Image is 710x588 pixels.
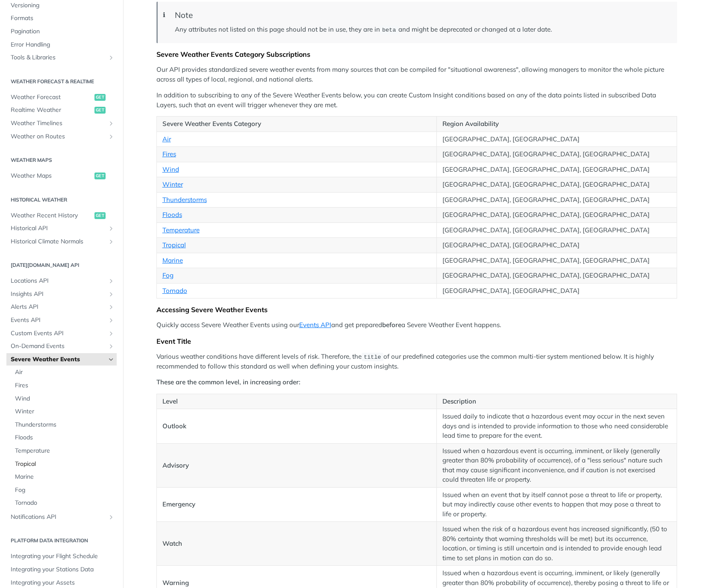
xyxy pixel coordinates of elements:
[15,447,115,455] span: Temperature
[436,238,677,253] td: [GEOGRAPHIC_DATA], [GEOGRAPHIC_DATA]
[11,484,117,497] a: Fog
[299,321,331,329] a: Events API
[162,165,179,173] a: Wind
[108,238,115,245] button: Show subpages for Historical Climate Normals
[15,460,115,468] span: Tropical
[156,91,677,110] p: In addition to subscribing to any of the Severe Weather Events below, you can create Custom Insig...
[108,304,115,310] button: Show subpages for Alerts API
[6,104,117,117] a: Realtime Weatherget
[175,10,669,20] div: Note
[162,422,186,430] strong: Outlook
[11,445,117,457] a: Temperature
[6,563,117,576] a: Integrating your Stations Data
[11,172,92,180] span: Weather Maps
[15,473,115,481] span: Marine
[108,291,115,298] button: Show subpages for Insights API
[108,278,115,284] button: Show subpages for Locations API
[6,209,117,222] a: Weather Recent Historyget
[6,38,117,51] a: Error Handling
[6,327,117,340] a: Custom Events APIShow subpages for Custom Events API
[6,261,117,269] h2: [DATE][DOMAIN_NAME] API
[162,461,189,469] strong: Advisory
[11,342,106,351] span: On-Demand Events
[6,511,117,524] a: Notifications APIShow subpages for Notifications API
[11,355,106,364] span: Severe Weather Events
[6,170,117,182] a: Weather Mapsget
[11,418,117,431] a: Thunderstorms
[6,12,117,25] a: Formats
[6,537,117,544] h2: Platform DATA integration
[11,106,92,114] span: Realtime Weather
[6,353,117,366] a: Severe Weather EventsHide subpages for Severe Weather Events
[6,51,117,64] a: Tools & LibrariesShow subpages for Tools & Libraries
[436,394,677,409] th: Description
[11,497,117,509] a: Tornado
[436,222,677,238] td: [GEOGRAPHIC_DATA], [GEOGRAPHIC_DATA], [GEOGRAPHIC_DATA]
[156,65,677,84] p: Our API provides standardized severe weather events from many sources that can be compiled for "s...
[11,316,106,325] span: Events API
[11,290,106,298] span: Insights API
[94,173,106,179] span: get
[11,53,106,62] span: Tools & Libraries
[108,54,115,61] button: Show subpages for Tools & Libraries
[436,192,677,208] td: [GEOGRAPHIC_DATA], [GEOGRAPHIC_DATA], [GEOGRAPHIC_DATA]
[11,579,115,587] span: Integrating your Assets
[6,340,117,353] a: On-Demand EventsShow subpages for On-Demand Events
[436,177,677,193] td: [GEOGRAPHIC_DATA], [GEOGRAPHIC_DATA], [GEOGRAPHIC_DATA]
[11,565,115,574] span: Integrating your Stations Data
[11,27,115,36] span: Pagination
[156,352,677,372] p: Various weather conditions have different levels of risk. Therefore, the of our predefined catego...
[436,117,677,132] th: Region Availability
[11,458,117,471] a: Tropical
[162,226,200,234] a: Temperature
[436,522,677,566] td: Issued when the risk of a hazardous event has increased significantly, (50 to 80% certainty that ...
[6,288,117,301] a: Insights APIShow subpages for Insights API
[11,379,117,392] a: Fires
[364,354,381,360] span: title
[162,135,171,143] a: Air
[11,211,92,220] span: Weather Recent History
[436,132,677,147] td: [GEOGRAPHIC_DATA], [GEOGRAPHIC_DATA]
[6,550,117,563] a: Integrating your Flight Schedule
[436,253,677,268] td: [GEOGRAPHIC_DATA], [GEOGRAPHIC_DATA], [GEOGRAPHIC_DATA]
[6,156,117,164] h2: Weather Maps
[156,378,300,386] strong: These are the common level, in increasing order:
[108,356,115,363] button: Hide subpages for Severe Weather Events
[15,368,115,377] span: Air
[436,443,677,487] td: Issued when a hazardous event is occurring, imminent, or likely (generally greater than 80% proba...
[11,224,106,233] span: Historical API
[162,241,186,249] a: Tropical
[15,486,115,494] span: Fog
[6,235,117,248] a: Historical Climate NormalsShow subpages for Historical Climate Normals
[156,305,677,314] div: Accessing Severe Weather Events
[436,283,677,298] td: [GEOGRAPHIC_DATA], [GEOGRAPHIC_DATA]
[162,579,189,587] strong: Warning
[94,94,106,101] span: get
[94,107,106,114] span: get
[156,394,436,409] th: Level
[108,343,115,350] button: Show subpages for On-Demand Events
[436,268,677,284] td: [GEOGRAPHIC_DATA], [GEOGRAPHIC_DATA], [GEOGRAPHIC_DATA]
[11,277,106,285] span: Locations API
[15,433,115,442] span: Floods
[436,409,677,444] td: Issued daily to indicate that a hazardous event may occur in the next seven days and is intended ...
[15,381,115,390] span: Fires
[162,256,183,264] a: Marine
[11,303,106,311] span: Alerts API
[108,120,115,127] button: Show subpages for Weather Timelines
[11,14,115,23] span: Formats
[15,499,115,507] span: Tornado
[11,41,115,49] span: Error Handling
[175,25,669,35] p: Any attributes not listed on this page should not be in use, they are in and might be deprecated ...
[162,150,176,158] a: Fires
[11,405,117,418] a: Winter
[11,552,115,561] span: Integrating your Flight Schedule
[162,211,182,219] a: Floods
[162,287,187,295] a: Tornado
[162,539,182,547] strong: Watch
[6,196,117,204] h2: Historical Weather
[162,500,195,508] strong: Emergency
[156,50,677,59] div: Severe Weather Events Category Subscriptions
[15,421,115,429] span: Thunderstorms
[108,225,115,232] button: Show subpages for Historical API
